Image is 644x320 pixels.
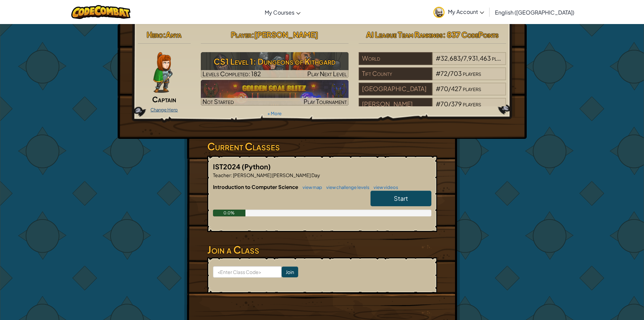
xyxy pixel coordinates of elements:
[359,67,432,80] div: Tift County
[370,185,398,190] a: view videos
[492,54,510,62] span: players
[451,100,462,108] span: 379
[448,8,484,15] span: My Account
[71,5,130,19] img: CodeCombat logo
[150,107,178,112] a: Change Hero
[443,30,499,39] span: : 837 CodePoints
[201,52,349,78] a: Play Next Level
[207,139,437,154] h3: Current Classes
[451,85,462,92] span: 427
[359,98,432,111] div: [PERSON_NAME]
[242,162,271,171] span: (Python)
[436,100,440,108] span: #
[463,100,481,108] span: players
[359,74,506,82] a: Tift County#72/703players
[440,69,448,77] span: 72
[213,184,299,190] span: Introduction to Computer Science
[254,30,318,39] span: [PERSON_NAME]
[307,70,347,78] span: Play Next Level
[448,69,450,77] span: /
[202,70,261,78] span: Levels Completed: 182
[436,69,440,77] span: #
[492,3,578,21] a: English ([GEOGRAPHIC_DATA])
[202,98,234,105] span: Not Started
[152,94,176,104] span: Captain
[359,89,506,97] a: [GEOGRAPHIC_DATA]#70/427players
[166,30,182,39] span: Anya
[323,185,369,190] a: view challenge levels
[213,162,242,171] span: IST2024
[265,9,294,16] span: My Courses
[394,194,408,202] span: Start
[147,30,163,39] span: Hero
[207,242,437,257] h3: Join a Class
[359,104,506,112] a: [PERSON_NAME]#70/379players
[433,7,445,18] img: avatar
[213,210,246,216] div: 0.0%
[461,54,463,62] span: /
[440,100,448,108] span: 70
[359,59,506,66] a: World#32,683/7,931,463players
[201,54,349,69] h3: CS1 Level 1: Dungeons of Kithgard
[366,30,443,39] span: AI League Team Rankings
[213,172,231,178] span: Teacher
[282,266,298,277] input: Join
[231,172,232,178] span: :
[430,1,487,23] a: My Account
[163,30,166,39] span: :
[463,54,491,62] span: 7,931,463
[436,85,440,92] span: #
[304,98,347,105] span: Play Tournament
[261,3,304,21] a: My Courses
[463,69,481,77] span: players
[201,80,349,106] img: Golden Goal
[153,52,172,93] img: captain-pose.png
[252,30,254,39] span: :
[267,111,282,116] a: + More
[440,54,461,62] span: 32,683
[359,52,432,65] div: World
[450,69,462,77] span: 703
[436,54,440,62] span: #
[213,266,282,278] input: <Enter Class Code>
[201,52,349,78] img: CS1 Level 1: Dungeons of Kithgard
[440,85,448,92] span: 70
[448,85,451,92] span: /
[231,30,252,39] span: Player
[495,9,574,16] span: English ([GEOGRAPHIC_DATA])
[448,100,451,108] span: /
[201,80,349,106] a: Not StartedPlay Tournament
[299,185,322,190] a: view map
[359,83,432,95] div: [GEOGRAPHIC_DATA]
[232,172,320,178] span: [PERSON_NAME] [PERSON_NAME] Day
[463,85,481,92] span: players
